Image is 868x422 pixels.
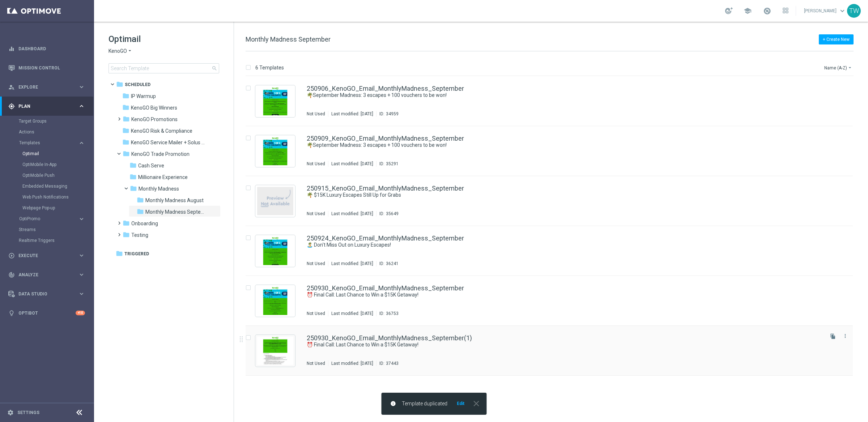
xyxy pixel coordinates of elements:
[123,231,130,238] i: folder
[139,186,179,192] span: Monthly Madness
[8,84,85,90] button: person_search Explore keyboard_arrow_right
[257,337,293,365] img: 37443.jpeg
[8,39,85,58] div: Dashboard
[307,142,822,149] div: 🌴September Madness: 3 escapes + 100 vouchers to be won!
[8,84,78,90] div: Explore
[8,103,85,109] div: gps_fixed Plan keyboard_arrow_right
[137,196,144,204] i: folder
[109,48,127,55] span: KenoGO
[307,85,464,92] a: 250906_KenoGO_Email_MonthlyMadness_September
[19,140,85,146] button: Templates keyboard_arrow_right
[257,187,293,215] img: noPreview.jpg
[8,310,85,316] div: lightbulb Optibot +10
[376,361,399,366] div: ID:
[8,103,78,110] div: Plan
[257,287,293,315] img: 36753.jpeg
[18,292,78,296] span: Data Studio
[19,235,93,246] div: Realtime Triggers
[131,128,192,134] span: KenoGO Risk & Compliance
[19,217,71,221] span: OptiPromo
[307,211,325,217] div: Not Used
[307,291,806,298] a: ⏰ Final Call: Last Chance to Win a $15K Getaway!
[386,111,399,117] div: 34959
[456,401,465,406] button: Edit
[78,84,85,90] i: keyboard_arrow_right
[122,138,129,146] i: folder
[19,127,93,137] div: Actions
[18,39,85,58] a: Dashboard
[19,129,75,135] a: Actions
[22,151,75,157] a: Optimail
[129,173,137,180] i: folder
[238,226,867,276] div: Press SPACE to select this row.
[471,401,481,406] button: close
[307,161,325,167] div: Not Used
[131,116,178,123] span: KenoGO Promotions
[127,48,133,55] i: arrow_drop_down
[238,126,867,176] div: Press SPACE to select this row.
[109,63,219,73] input: Search Template
[17,410,39,415] a: Settings
[125,81,150,88] span: Scheduled
[8,58,85,77] div: Mission Control
[838,7,846,15] span: keyboard_arrow_down
[307,242,822,248] div: 🏝️ Don't Miss Out on Luxury Escapes!
[19,216,85,222] button: OptiPromo keyboard_arrow_right
[744,7,752,15] span: school
[8,253,85,259] button: play_circle_outline Execute keyboard_arrow_right
[123,150,130,157] i: folder
[130,185,137,192] i: folder
[18,85,78,89] span: Explore
[8,252,15,259] i: play_circle_outline
[307,285,464,291] a: 250930_KenoGO_Email_MonthlyMadness_September
[78,271,85,278] i: keyboard_arrow_right
[824,63,854,72] button: Name (A-Z)arrow_drop_down
[328,261,376,267] div: Last modified: [DATE]
[803,5,847,16] a: [PERSON_NAME]keyboard_arrow_down
[109,48,133,55] button: KenoGO arrow_drop_down
[307,341,806,348] a: ⏰ Final Call: Last Chance to Win a $15K Getaway!
[22,205,75,211] a: Webpage Pop-up
[307,341,822,348] div: ⏰ Final Call: Last Chance to Win a $15K Getaway!
[19,137,93,213] div: Templates
[8,46,85,52] button: equalizer Dashboard
[22,194,75,200] a: Web Push Notifications
[8,272,85,278] button: track_changes Analyze keyboard_arrow_right
[116,250,123,257] i: folder
[255,64,284,71] p: 6 Templates
[116,81,123,88] i: folder
[386,211,399,217] div: 35649
[122,92,129,99] i: folder
[386,261,399,267] div: 36241
[376,261,399,267] div: ID:
[138,174,188,180] span: Millionaire Experience
[8,303,85,323] div: Optibot
[307,242,806,248] a: 🏝️ Don't Miss Out on Luxury Escapes!
[307,361,325,366] div: Not Used
[390,401,396,406] i: info
[328,111,376,117] div: Last modified: [DATE]
[307,111,325,117] div: Not Used
[22,170,93,181] div: OptiMobile Push
[238,276,867,326] div: Press SPACE to select this row.
[386,361,399,366] div: 37443
[238,176,867,226] div: Press SPACE to select this row.
[76,311,85,315] div: +10
[402,401,447,407] span: Template duplicated
[122,127,129,134] i: folder
[122,104,129,111] i: folder
[129,162,137,169] i: folder
[8,291,85,297] button: Data Studio keyboard_arrow_right
[376,311,399,316] div: ID:
[842,333,848,339] i: more_vert
[307,291,822,298] div: ⏰ Final Call: Last Chance to Win a $15K Getaway!
[138,162,164,169] span: Cash Serve
[18,273,78,277] span: Analyze
[257,237,293,265] img: 36241.jpeg
[328,211,376,217] div: Last modified: [DATE]
[257,87,293,115] img: 34959.jpeg
[238,76,867,126] div: Press SPACE to select this row.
